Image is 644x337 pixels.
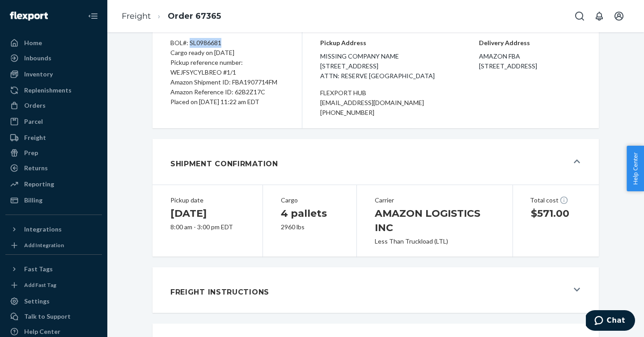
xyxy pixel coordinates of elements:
[122,11,151,21] a: Freight
[24,241,64,249] div: Add Integration
[5,36,102,50] a: Home
[281,207,327,219] span: 4 pallets
[5,98,102,113] a: Orders
[24,38,42,47] div: Home
[24,327,60,336] div: Help Center
[170,97,284,107] div: Placed on [DATE] 11:22 am EDT
[5,114,102,129] a: Parcel
[24,225,62,234] div: Integrations
[84,7,102,25] button: Close Navigation
[571,7,589,25] button: Open Search Box
[281,223,339,232] div: 2960 lbs
[5,294,102,308] a: Settings
[5,83,102,97] a: Replenishments
[24,164,48,173] div: Returns
[24,281,56,289] div: Add Fast Tag
[320,108,479,118] div: [PHONE_NUMBER]
[170,223,245,232] div: 8:00 am - 3:00 pm EDT
[479,38,581,48] p: Delivery Address
[281,196,339,205] div: Cargo
[5,262,102,276] button: Fast Tags
[610,7,628,25] button: Open account menu
[530,196,582,205] div: Total cost
[170,77,284,87] div: Amazon Shipment ID: FBA1907714FM
[24,86,72,95] div: Replenishments
[114,3,228,29] ol: breadcrumbs
[170,38,284,48] div: BOL#: SL0986681
[24,196,42,205] div: Billing
[153,267,599,313] button: Freight Instructions
[5,67,102,81] a: Inventory
[24,101,46,110] div: Orders
[590,7,608,25] button: Open notifications
[24,117,43,126] div: Parcel
[24,54,51,63] div: Inbounds
[10,12,48,21] img: Flexport logo
[5,193,102,207] a: Billing
[5,309,102,324] button: Talk to Support
[375,206,495,235] h1: AMAZON LOGISTICS INC
[5,177,102,191] a: Reporting
[24,297,50,306] div: Settings
[375,196,495,205] div: Carrier
[24,70,53,79] div: Inventory
[5,161,102,175] a: Returns
[320,98,479,108] div: [EMAIL_ADDRESS][DOMAIN_NAME]
[170,48,284,58] div: Cargo ready on [DATE]
[24,148,38,157] div: Prep
[479,51,581,71] span: Amazon FBA [STREET_ADDRESS]
[24,265,53,274] div: Fast Tags
[24,312,71,321] div: Talk to Support
[170,159,278,169] h1: Shipment Confirmation
[170,287,269,298] h1: Freight Instructions
[320,88,479,98] div: Flexport HUB
[375,237,495,246] div: Less Than Truckload (LTL)
[5,51,102,65] a: Inbounds
[24,180,54,189] div: Reporting
[170,196,245,205] div: Pickup date
[320,51,479,81] span: Missing Company Name [STREET_ADDRESS] Attn: Reserve [GEOGRAPHIC_DATA]
[153,139,599,185] button: Shipment Confirmation
[5,222,102,236] button: Integrations
[170,206,245,221] h1: [DATE]
[5,240,102,251] a: Add Integration
[586,310,635,333] iframe: Opens a widget where you can chat to one of our agents
[170,87,284,97] div: Amazon Reference ID: 62B2Z17C
[24,133,46,142] div: Freight
[320,38,479,48] p: Pickup Address
[531,206,581,221] h1: $571.00
[168,11,221,21] a: Order 67365
[5,146,102,160] a: Prep
[5,131,102,145] a: Freight
[170,58,284,77] div: Pickup reference number: WEJFSYCYLBREO #1/1
[627,146,644,191] button: Help Center
[5,280,102,291] a: Add Fast Tag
